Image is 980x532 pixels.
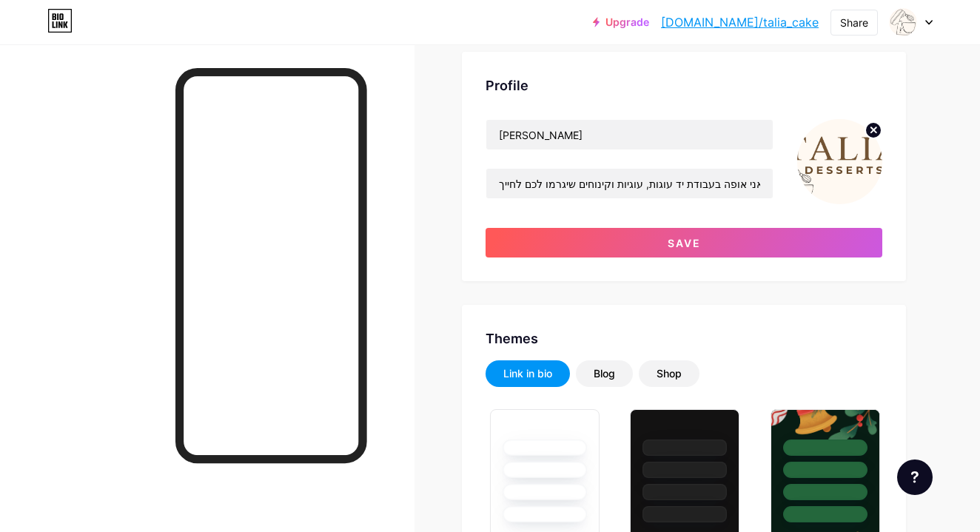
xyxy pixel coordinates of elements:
div: Share [840,15,868,30]
div: Blog [594,366,615,381]
div: Profile [486,75,882,95]
a: [DOMAIN_NAME]/talia_cake [661,13,819,31]
input: Name [486,120,773,149]
span: Save [668,237,701,249]
img: talia_cake [889,8,917,36]
button: Save [486,228,882,257]
div: Shop [657,366,682,381]
a: Upgrade [593,16,649,28]
div: Link in bio [503,366,552,381]
div: Themes [486,329,882,349]
input: Bio [486,169,773,198]
img: talia_cake [797,119,882,204]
